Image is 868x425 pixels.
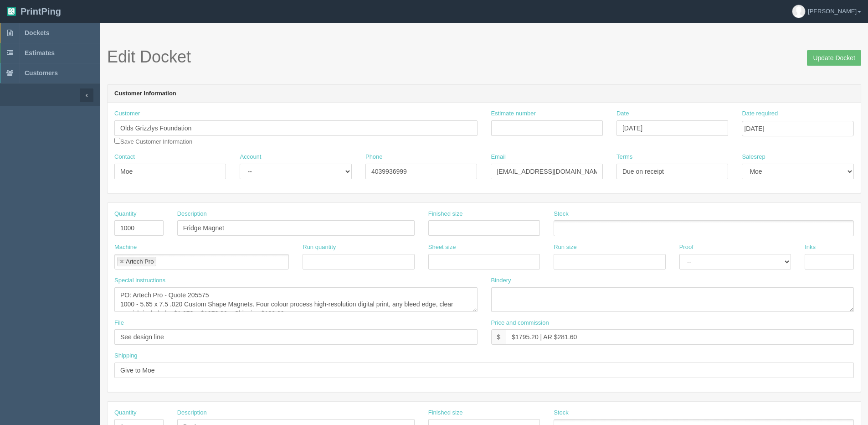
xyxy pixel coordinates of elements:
[177,210,207,218] label: Description
[616,153,632,161] label: Terms
[114,352,138,360] label: Shipping
[25,69,58,77] span: Customers
[25,29,49,36] span: Dockets
[792,5,805,18] img: avatar_default-7531ab5dedf162e01f1e0bb0964e6a185e93c5c22dfe317fb01d7f8cd2b1632c.jpg
[428,409,463,417] label: Finished size
[240,153,261,161] label: Account
[805,243,816,252] label: Inks
[742,153,765,161] label: Salesrep
[365,153,383,161] label: Phone
[679,243,693,252] label: Proof
[114,276,165,285] label: Special instructions
[491,319,549,327] label: Price and commission
[114,109,478,146] div: Save Customer Information
[126,259,154,264] div: Artech Pro
[554,210,569,218] label: Stock
[807,50,861,66] input: Update Docket
[491,276,511,285] label: Bindery
[114,120,478,136] input: Enter customer name
[177,409,207,417] label: Description
[114,243,137,252] label: Machine
[107,48,861,66] h1: Edit Docket
[616,109,629,118] label: Date
[554,243,577,252] label: Run size
[428,210,463,218] label: Finished size
[114,319,124,327] label: File
[25,49,55,57] span: Estimates
[114,210,136,218] label: Quantity
[491,109,536,118] label: Estimate number
[114,153,135,161] label: Contact
[742,109,778,118] label: Date required
[114,409,136,417] label: Quantity
[491,153,506,161] label: Email
[108,85,861,103] header: Customer Information
[554,409,569,417] label: Stock
[7,7,16,16] img: logo-3e63b451c926e2ac314895c53de4908e5d424f24456219fb08d385ab2e579770.png
[428,243,456,252] label: Sheet size
[303,243,336,252] label: Run quantity
[114,109,140,118] label: Customer
[114,287,478,312] textarea: PO: Artech Pro - Quote 205575 1000 - 5.65 x 7.5 .020 Custom Shape Magnets. Four colour process hi...
[491,329,506,345] div: $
